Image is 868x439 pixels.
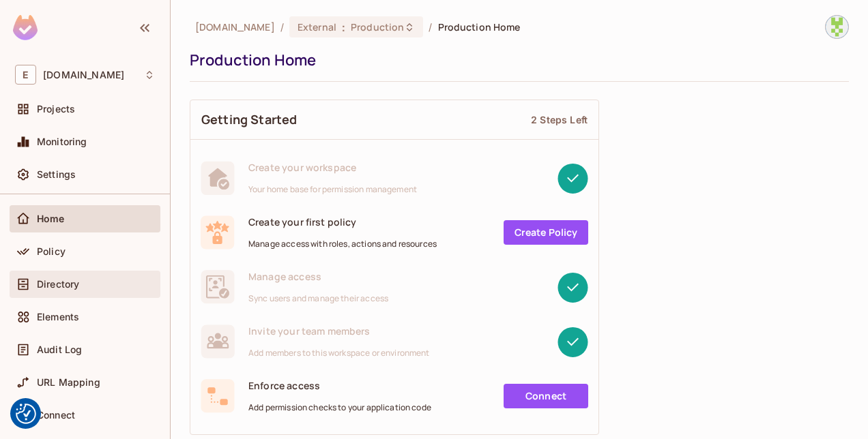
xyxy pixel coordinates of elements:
div: Production Home [190,50,842,70]
span: Production Home [438,20,521,33]
span: Add members to this workspace or environment [248,348,430,359]
span: Home [37,213,65,224]
img: Revisit consent button [16,404,36,424]
a: Connect [504,384,588,408]
li: / [280,20,284,33]
span: Settings [37,169,76,180]
span: Create your first policy [248,215,437,228]
span: Your home base for permission management [248,184,417,195]
div: 2 Steps Left [531,113,588,126]
span: Monitoring [37,136,87,147]
span: Workspace: entec-int.com [43,70,124,80]
li: / [429,20,432,33]
a: Create Policy [504,220,588,245]
span: Sync users and manage their access [248,293,388,304]
span: Getting Started [201,111,297,128]
span: Enforce access [248,379,431,392]
button: Consent Preferences [16,404,36,424]
span: Directory [37,279,79,290]
span: Policy [37,246,66,257]
span: External [298,20,336,33]
span: Create your workspace [248,161,417,174]
span: Elements [37,312,79,322]
span: Projects [37,104,75,115]
span: Add permission checks to your application code [248,402,431,413]
span: URL Mapping [37,377,100,388]
span: Invite your team members [248,324,430,337]
span: Production [351,20,404,33]
span: Manage access [248,270,388,283]
span: the active workspace [195,20,275,33]
span: Audit Log [37,344,82,355]
span: E [15,65,36,85]
span: Manage access with roles, actions and resources [248,239,437,249]
span: : [341,22,346,33]
img: SReyMgAAAABJRU5ErkJggg== [13,15,38,40]
img: daniel.hill@entec-int.com [826,16,848,38]
span: Connect [37,410,75,421]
